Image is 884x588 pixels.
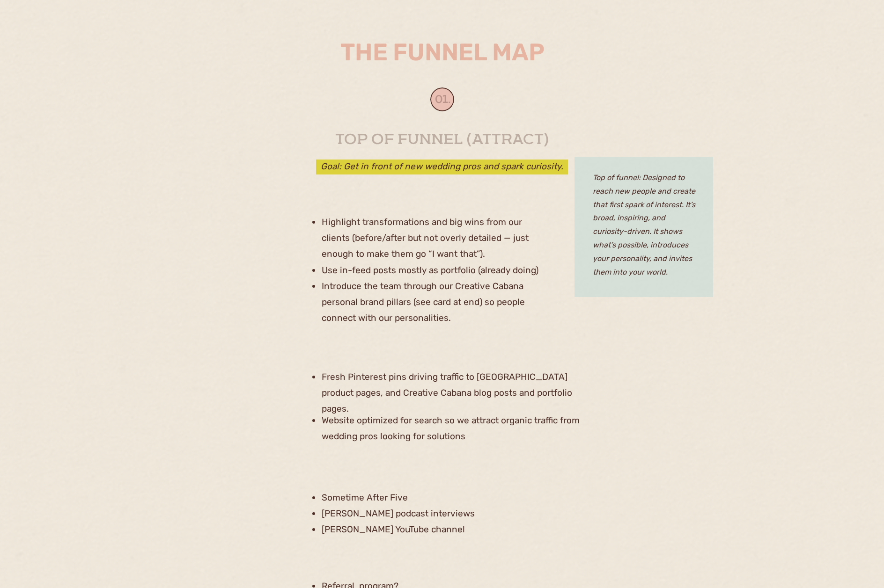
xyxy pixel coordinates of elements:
[321,522,557,537] li: [PERSON_NAME] YouTube channel
[321,214,551,262] li: Highlight transformations and big wins from our clients (before/after but not overly detailed — j...
[321,161,563,172] i: Goal: Get in front of new wedding pros and spark curiosity.
[321,490,557,506] li: Sometime After Five
[321,278,551,327] li: Introduce the team through our Creative Cabana personal brand pillars (see card at end) so people...
[331,132,553,144] h1: Top of Funnel (Attract)
[321,369,576,417] li: Fresh Pinterest pins driving traffic to [GEOGRAPHIC_DATA] product pages, and Creative Cabana blog...
[593,173,695,276] i: Top of funnel: Designed to reach new people and create that first spark of interest. It’s broad, ...
[305,38,580,64] h2: The Funnel Map
[321,262,551,278] li: Use in-feed posts mostly as portfolio (already doing)
[321,413,583,444] li: Website optimized for search so we attract organic traffic from wedding pros looking for solutions
[321,506,557,522] li: [PERSON_NAME] podcast interviews
[435,94,450,105] h1: 01.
